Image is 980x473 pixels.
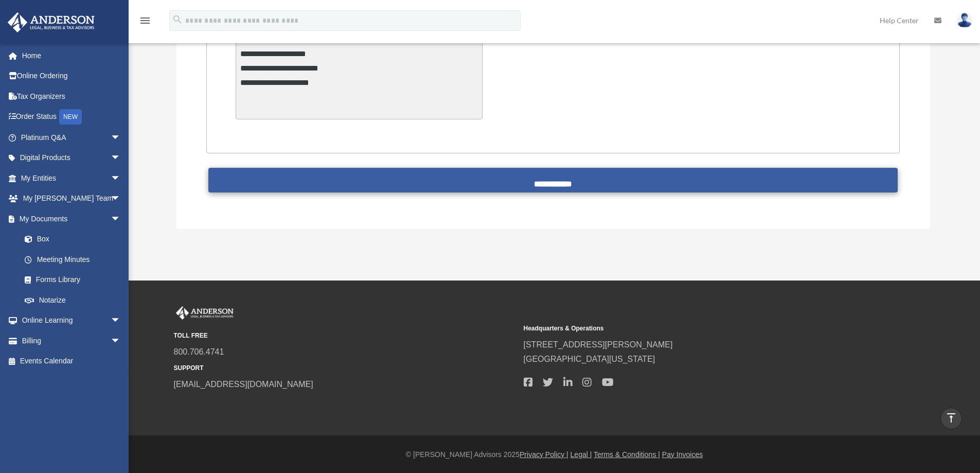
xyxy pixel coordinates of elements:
[172,14,183,25] i: search
[14,290,136,310] a: Notarize
[139,14,151,27] i: menu
[111,330,131,352] span: arrow_drop_down
[594,450,660,459] a: Terms & Conditions |
[174,363,516,374] small: SUPPORT
[524,340,673,349] a: [STREET_ADDRESS][PERSON_NAME]
[7,107,136,128] a: Order StatusNEW
[940,408,962,429] a: vertical_align_top
[957,13,972,28] img: User Pic
[14,229,136,250] a: Box
[7,168,136,188] a: My Entitiesarrow_drop_down
[5,12,98,32] img: Anderson Advisors Platinum Portal
[14,249,131,270] a: Meeting Minutes
[571,450,592,459] a: Legal |
[7,66,136,86] a: Online Ordering
[7,127,136,148] a: Platinum Q&Aarrow_drop_down
[111,208,131,230] span: arrow_drop_down
[59,109,82,125] div: NEW
[7,148,136,168] a: Digital Productsarrow_drop_down
[7,208,136,229] a: My Documentsarrow_drop_down
[174,347,224,356] a: 800.706.4741
[520,450,568,459] a: Privacy Policy |
[139,18,151,27] a: menu
[174,380,313,389] a: [EMAIL_ADDRESS][DOMAIN_NAME]
[7,86,136,107] a: Tax Organizers
[111,310,131,331] span: arrow_drop_down
[111,127,131,148] span: arrow_drop_down
[14,270,136,290] a: Forms Library
[945,412,957,424] i: vertical_align_top
[7,188,136,209] a: My [PERSON_NAME] Teamarrow_drop_down
[111,188,131,209] span: arrow_drop_down
[524,323,866,334] small: Headquarters & Operations
[524,355,655,363] a: [GEOGRAPHIC_DATA][US_STATE]
[111,148,131,169] span: arrow_drop_down
[7,310,136,331] a: Online Learningarrow_drop_down
[174,330,516,341] small: TOLL FREE
[129,448,980,461] div: © [PERSON_NAME] Advisors 2025
[7,330,136,351] a: Billingarrow_drop_down
[7,351,136,372] a: Events Calendar
[662,450,703,459] a: Pay Invoices
[174,306,236,320] img: Anderson Advisors Platinum Portal
[7,45,136,66] a: Home
[111,168,131,189] span: arrow_drop_down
